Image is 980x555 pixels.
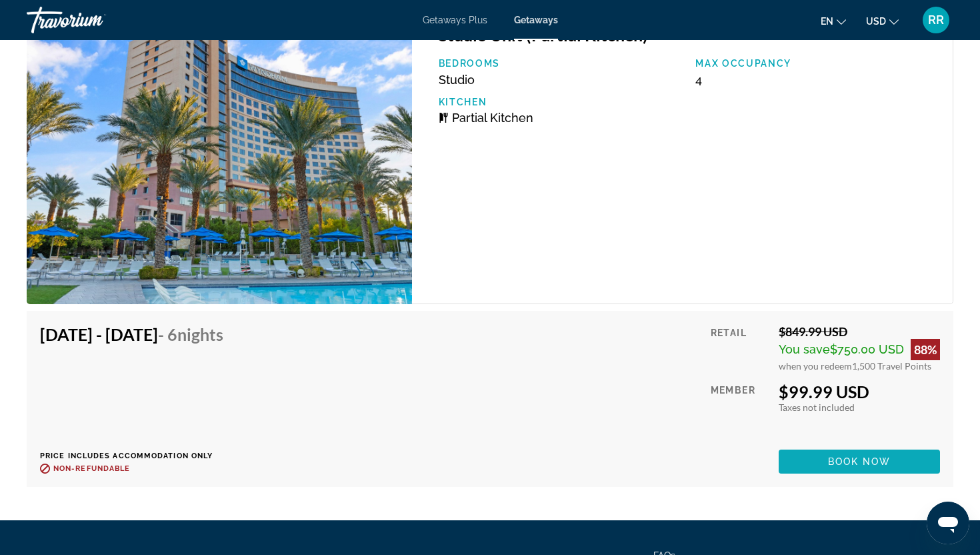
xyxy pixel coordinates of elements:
[514,15,558,25] a: Getaways
[779,450,940,474] button: Book now
[911,339,940,360] div: 88%
[711,324,769,372] div: Retail
[830,342,904,356] span: $750.00 USD
[695,58,939,69] p: Max Occupancy
[866,11,899,31] button: Change currency
[439,97,683,107] p: Kitchen
[779,382,940,402] div: $99.99 USD
[452,111,533,125] span: Partial Kitchen
[919,6,953,34] button: User Menu
[177,324,223,344] span: Nights
[695,73,702,87] span: 4
[27,3,160,37] a: Travorium
[40,452,233,460] p: Price includes accommodation only
[779,342,830,356] span: You save
[866,16,886,27] span: USD
[779,360,852,372] span: when you redeem
[852,360,931,372] span: 1,500 Travel Points
[423,15,487,25] a: Getaways Plus
[158,324,223,344] span: - 6
[828,456,891,467] span: Book now
[928,13,944,27] span: RR
[779,402,855,413] span: Taxes not included
[27,11,412,304] img: Club Wyndham Desert Blue - 6 Nights
[439,58,683,69] p: Bedrooms
[711,382,769,440] div: Member
[821,16,833,27] span: en
[927,502,969,544] iframe: Button to launch messaging window
[40,324,223,344] h4: [DATE] - [DATE]
[779,324,940,339] div: $849.99 USD
[439,73,475,87] span: Studio
[821,11,846,31] button: Change language
[53,464,130,473] span: Non-refundable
